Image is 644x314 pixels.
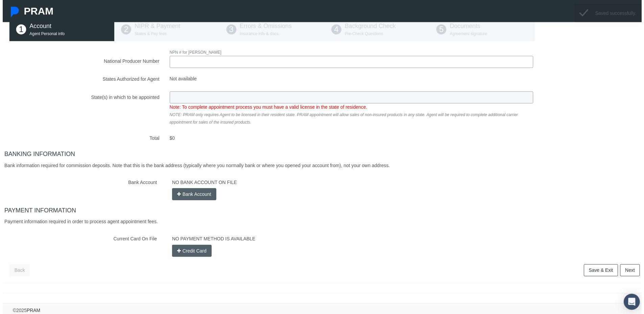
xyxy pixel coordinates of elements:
[171,190,215,202] button: Bank Account
[166,178,241,190] label: NO BANK ACCOUNT ON FILE
[168,105,368,111] span: Note: To complete appointment process you must have a valid license in the state of residence.
[14,25,24,35] span: 1
[2,76,163,85] label: States Authorized for Agent
[171,247,211,259] button: Credit Card
[7,7,18,18] img: Pram Partner
[168,113,520,126] span: NOTE: PRAM only requires Agent to be licensed in their resident state. PRAM appointment will allo...
[21,5,51,17] span: PRAM
[622,266,642,279] a: Next
[27,23,49,30] span: Account
[2,221,157,226] span: Payment information required in order to process agent appointment fees.
[2,92,163,127] label: State(s) in which to be appointed
[166,235,260,246] label: NO PAYMENT METHOD IS AVAILABLE
[2,133,163,145] label: Total
[168,51,221,55] span: NPN # for [PERSON_NAME]
[2,164,390,169] span: Bank information required for commission deposits. Note that this is the bank address (typically ...
[168,76,535,83] span: Not available
[163,133,179,145] span: $0
[2,49,163,69] label: National Producer Number
[626,296,642,312] div: Open Intercom Messenger
[27,31,106,37] p: Agent Personal info
[586,266,620,279] a: Save & Exit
